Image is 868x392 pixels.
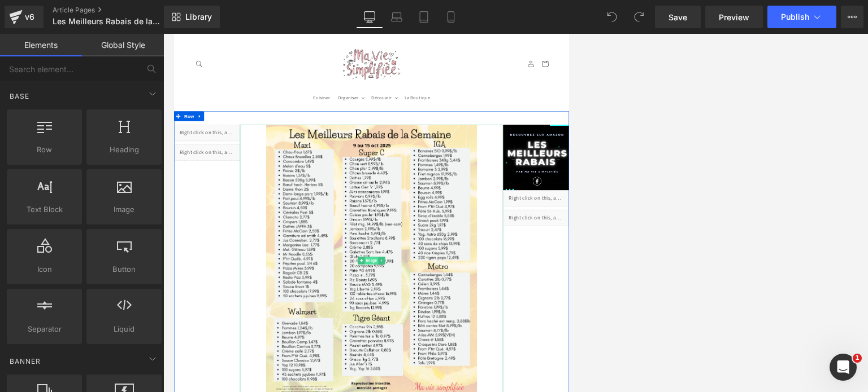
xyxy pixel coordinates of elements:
[853,354,862,363] span: 1
[669,11,687,23] span: Save
[284,105,319,116] span: Organiser
[10,204,79,215] span: Text Block
[356,6,383,28] a: Desktop
[767,6,836,28] button: Publish
[90,144,158,156] span: Heading
[23,10,37,24] div: v6
[185,12,212,22] span: Library
[705,6,763,28] a: Preview
[10,263,79,275] span: Icon
[90,263,158,275] span: Button
[53,17,161,26] span: Les Meilleurs Rabais de la semaine
[53,6,183,15] a: Article Pages
[8,91,31,102] span: Base
[37,134,52,151] a: Expand / Collapse
[234,99,277,122] a: Cuisiner
[10,323,79,335] span: Separator
[90,204,158,215] span: Image
[241,105,271,116] span: Cuisiner
[10,144,79,156] span: Row
[90,323,158,335] span: Liquid
[628,6,650,28] button: Redo
[31,39,56,64] summary: Recherche
[383,6,410,28] a: Laptop
[601,6,623,28] button: Undo
[781,12,809,21] span: Publish
[15,134,37,151] span: Row
[277,16,407,89] img: Ma Vie Simplifiee
[164,6,220,28] a: New Library
[719,11,749,23] span: Preview
[399,105,444,116] span: La Boutique
[5,6,44,28] a: v6
[341,105,376,116] span: Découvrir
[437,6,465,28] a: Mobile
[273,11,411,93] a: Ma Vie Simplifiee
[841,6,863,28] button: More
[392,99,450,122] a: La Boutique
[335,99,392,122] summary: Découvrir
[8,356,42,367] span: Banner
[410,6,437,28] a: Tablet
[830,354,857,381] iframe: Intercom live chat
[82,34,164,56] a: Global Style
[277,99,335,122] summary: Organiser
